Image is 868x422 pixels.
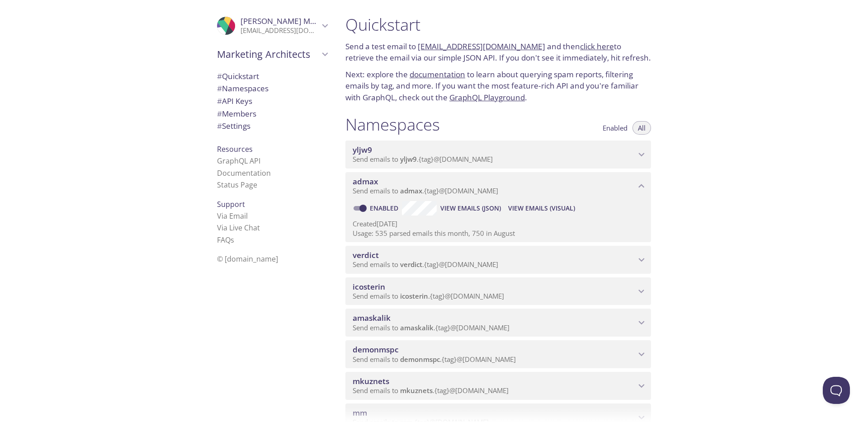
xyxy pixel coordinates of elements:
[353,323,509,332] span: Send emails to . {tag} @[DOMAIN_NAME]
[353,250,379,260] span: verdict
[217,108,256,119] span: Members
[217,48,319,61] span: Marketing Architects
[345,141,651,169] div: yljw9 namespace
[418,41,545,52] a: [EMAIL_ADDRESS][DOMAIN_NAME]
[400,386,433,395] span: mkuznets
[210,108,335,120] div: Members
[353,219,644,229] p: Created [DATE]
[345,172,651,200] div: admax namespace
[400,155,417,164] span: yljw9
[345,340,651,368] div: demonmspc namespace
[217,211,248,221] a: Via Email
[353,145,372,155] span: yljw9
[210,95,335,108] div: API Keys
[217,199,245,209] span: Support
[210,82,335,95] div: Namespaces
[400,323,434,332] span: amaskalik
[353,376,389,386] span: mkuznets
[210,11,335,41] div: Anton Maskalik
[449,92,525,103] a: GraphQL Playground
[217,71,222,81] span: #
[217,254,278,264] span: © [DOMAIN_NAME]
[345,14,651,35] h1: Quickstart
[217,180,257,190] a: Status Page
[345,277,651,305] div: icosterin namespace
[353,344,399,355] span: demonmspc
[368,204,402,212] a: Enabled
[217,235,234,245] a: FAQ
[440,203,501,214] span: View Emails (JSON)
[345,309,651,337] div: amaskalik namespace
[505,201,579,216] button: View Emails (Visual)
[353,186,498,195] span: Send emails to . {tag} @[DOMAIN_NAME]
[210,70,335,83] div: Quickstart
[345,246,651,274] div: verdict namespace
[345,41,651,64] p: Send a test email to and then to retrieve the email via our simple JSON API. If you don't see it ...
[353,291,504,300] span: Send emails to . {tag} @[DOMAIN_NAME]
[632,121,651,135] button: All
[217,168,271,178] a: Documentation
[437,201,505,216] button: View Emails (JSON)
[353,176,378,187] span: admax
[231,235,234,245] span: s
[345,114,440,135] h1: Namespaces
[508,203,575,214] span: View Emails (Visual)
[353,313,391,323] span: amaskalik
[217,223,260,233] a: Via Live Chat
[217,144,253,154] span: Resources
[353,355,516,364] span: Send emails to . {tag} @[DOMAIN_NAME]
[217,108,222,119] span: #
[345,372,651,400] div: mkuznets namespace
[217,71,259,81] span: Quickstart
[210,120,335,132] div: Team Settings
[241,26,319,35] p: [EMAIL_ADDRESS][DOMAIN_NAME]
[217,156,260,166] a: GraphQL API
[217,83,269,94] span: Namespaces
[400,291,428,300] span: icosterin
[580,41,614,52] a: click here
[597,121,633,135] button: Enabled
[353,260,498,269] span: Send emails to . {tag} @[DOMAIN_NAME]
[353,281,385,292] span: icosterin
[217,96,222,106] span: #
[210,42,335,66] div: Marketing Architects
[353,229,644,238] p: Usage: 535 parsed emails this month, 750 in August
[353,386,509,395] span: Send emails to . {tag} @[DOMAIN_NAME]
[217,96,252,106] span: API Keys
[400,186,422,195] span: admax
[823,377,850,404] iframe: Help Scout Beacon - Open
[217,83,222,94] span: #
[241,16,335,26] span: [PERSON_NAME] Maskalik
[400,355,440,364] span: demonmspc
[217,121,250,131] span: Settings
[353,155,493,164] span: Send emails to . {tag} @[DOMAIN_NAME]
[410,69,465,80] a: documentation
[345,69,651,103] p: Next: explore the to learn about querying spam reports, filtering emails by tag, and more. If you...
[217,121,222,131] span: #
[400,260,422,269] span: verdict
